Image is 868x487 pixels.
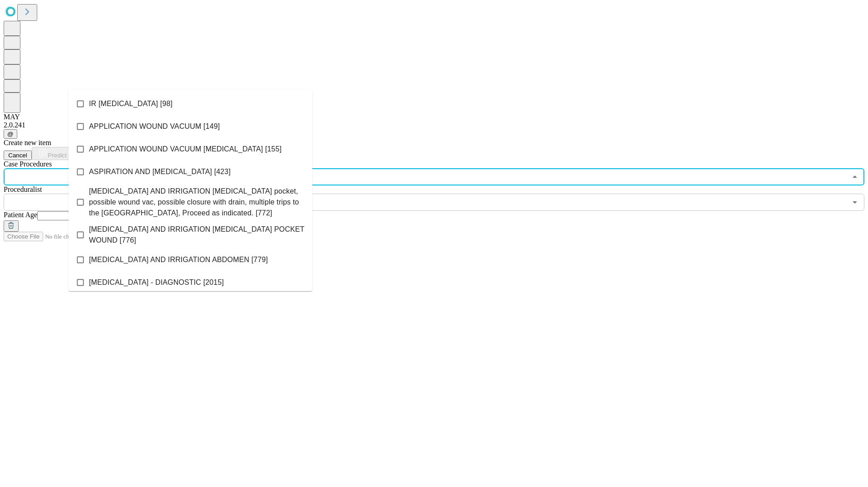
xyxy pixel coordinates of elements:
[48,152,66,159] span: Predict
[89,224,305,246] span: [MEDICAL_DATA] AND IRRIGATION [MEDICAL_DATA] POCKET WOUND [776]
[4,121,864,129] div: 2.0.241
[4,151,32,160] button: Cancel
[848,170,861,183] button: Close
[848,196,861,209] button: Open
[89,166,231,177] span: ASPIRATION AND [MEDICAL_DATA] [423]
[89,98,173,109] span: IR [MEDICAL_DATA] [98]
[4,160,52,168] span: Scheduled Procedure
[4,211,37,219] span: Patient Age
[4,113,864,121] div: MAY
[89,277,224,288] span: [MEDICAL_DATA] - DIAGNOSTIC [2015]
[7,131,14,137] span: @
[89,186,305,219] span: [MEDICAL_DATA] AND IRRIGATION [MEDICAL_DATA] pocket, possible wound vac, possible closure with dr...
[4,185,42,193] span: Proceduralist
[4,129,17,139] button: @
[8,152,27,159] span: Cancel
[89,121,220,132] span: APPLICATION WOUND VACUUM [149]
[4,139,51,146] span: Create new item
[32,147,74,160] button: Predict
[89,144,281,155] span: APPLICATION WOUND VACUUM [MEDICAL_DATA] [155]
[89,254,268,265] span: [MEDICAL_DATA] AND IRRIGATION ABDOMEN [779]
